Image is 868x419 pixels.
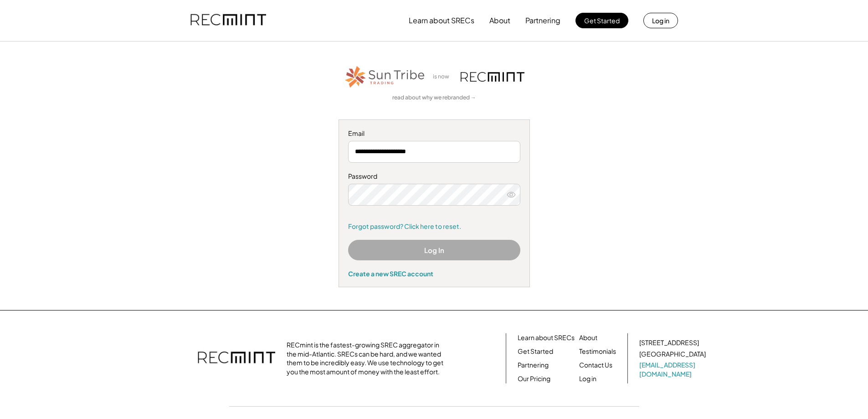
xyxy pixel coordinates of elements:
[461,72,524,82] img: recmint-logotype%403x.png
[348,129,520,138] div: Email
[198,342,275,374] img: recmint-logotype%403x.png
[518,361,549,370] a: Partnering
[348,172,520,181] div: Password
[639,361,708,378] a: [EMAIL_ADDRESS][DOMAIN_NAME]
[190,5,266,36] img: recmint-logotype%403x.png
[518,374,550,383] a: Our Pricing
[348,269,520,278] div: Create a new SREC account
[579,361,612,370] a: Contact Us
[287,341,448,376] div: RECmint is the fastest-growing SREC aggregator in the mid-Atlantic. SRECs can be hard, and we wan...
[344,64,426,89] img: STT_Horizontal_Logo%2B-%2BColor.png
[409,11,474,30] button: Learn about SRECs
[525,11,560,30] button: Partnering
[489,11,510,30] button: About
[579,374,596,383] a: Log in
[431,73,456,81] div: is now
[575,13,628,28] button: Get Started
[579,347,616,356] a: Testimonials
[348,222,520,231] a: Forgot password? Click here to reset.
[579,333,597,342] a: About
[643,13,678,28] button: Log in
[392,94,476,102] a: read about why we rebranded →
[518,347,553,356] a: Get Started
[639,350,706,359] div: [GEOGRAPHIC_DATA]
[639,338,699,347] div: [STREET_ADDRESS]
[348,240,520,260] button: Log In
[518,333,575,342] a: Learn about SRECs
